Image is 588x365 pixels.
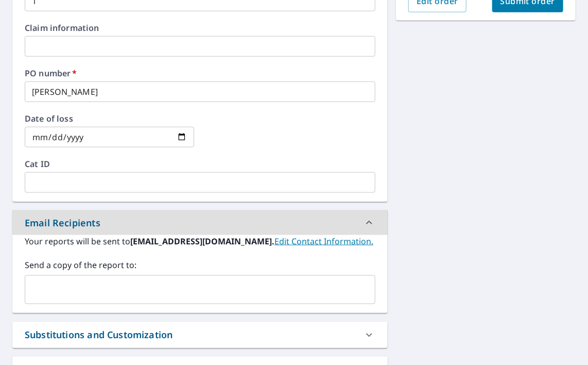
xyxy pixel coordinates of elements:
[25,114,194,123] label: Date of loss
[25,24,375,32] label: Claim information
[12,210,388,235] div: Email Recipients
[25,259,375,271] label: Send a copy of the report to:
[274,236,373,247] a: EditContactInfo
[25,328,172,342] div: Substitutions and Customization
[12,322,388,348] div: Substitutions and Customization
[25,160,375,168] label: Cat ID
[25,216,100,230] div: Email Recipients
[130,236,274,247] b: [EMAIL_ADDRESS][DOMAIN_NAME].
[25,69,375,77] label: PO number
[25,235,375,247] label: Your reports will be sent to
